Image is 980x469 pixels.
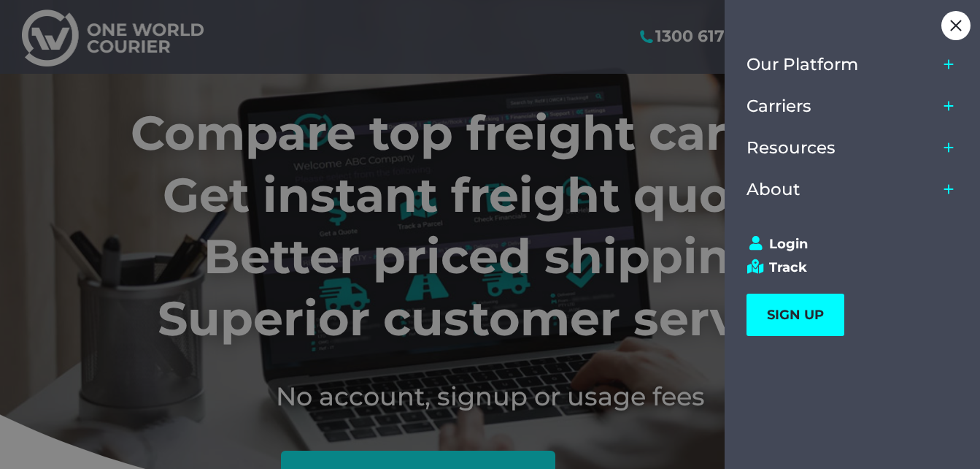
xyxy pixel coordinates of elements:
[746,259,945,275] a: Track
[746,44,938,85] a: Our Platform
[746,294,844,336] a: SIGN UP
[746,169,938,210] a: About
[746,138,836,158] span: Resources
[746,96,811,116] span: Carriers
[746,85,938,127] a: Carriers
[941,11,971,40] div: Close
[767,307,824,323] span: SIGN UP
[746,236,945,252] a: Login
[746,55,858,75] span: Our Platform
[746,127,938,169] a: Resources
[746,180,800,199] span: About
